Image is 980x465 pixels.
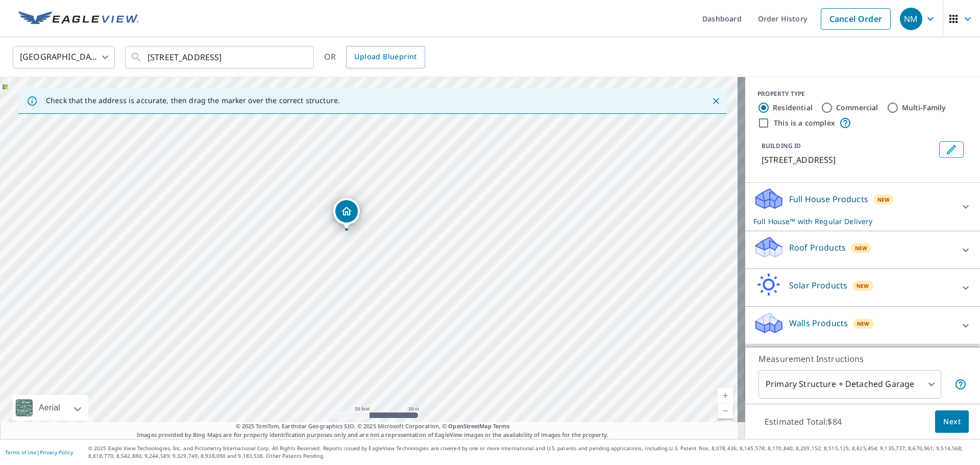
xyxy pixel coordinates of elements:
a: Cancel Order [821,8,891,30]
p: Full House™ with Regular Delivery [753,216,953,227]
div: Primary Structure + Detached Garage [758,370,941,399]
div: PROPERTY TYPE [757,89,968,99]
span: New [856,282,869,290]
span: Next [943,415,961,428]
label: Residential [773,103,813,113]
button: Edit building 1 [939,141,964,158]
div: Solar ProductsNew [753,273,972,302]
div: Walls ProductsNew [753,311,972,340]
div: OR [324,46,425,68]
p: [STREET_ADDRESS] [762,154,935,166]
a: Terms [493,422,510,430]
p: | [5,449,73,455]
label: Commercial [836,103,878,113]
span: © 2025 TomTom, Earthstar Geographics SIO, © 2025 Microsoft Corporation, © [236,422,510,431]
label: This is a complex [774,118,835,128]
a: Upload Blueprint [346,46,425,68]
span: Upload Blueprint [354,51,416,63]
a: Current Level 19, Zoom Out [718,403,733,419]
a: OpenStreetMap [448,422,491,430]
p: Full House Products [789,193,868,205]
div: [GEOGRAPHIC_DATA] [13,43,115,71]
img: EV Logo [18,11,139,27]
p: Measurement Instructions [758,353,967,365]
span: Your report will include the primary structure and a detached garage if one exists. [954,378,967,390]
p: © 2025 Eagle View Technologies, Inc. and Pictometry International Corp. All Rights Reserved. Repo... [88,445,975,460]
span: New [877,195,890,204]
div: Aerial [36,395,63,421]
p: Solar Products [789,279,847,291]
p: Roof Products [789,241,846,254]
p: Check that the address is accurate, then drag the marker over the correct structure. [46,96,340,105]
span: New [857,320,870,328]
a: Privacy Policy [40,449,73,456]
span: New [855,244,868,252]
div: Roof ProductsNew [753,235,972,264]
p: Walls Products [789,317,848,329]
button: Close [709,94,723,108]
p: Estimated Total: $84 [756,410,850,433]
div: Dropped pin, building 1, Residential property, 17425 NW Park View Blvd Portland, OR 97229 [333,198,360,230]
input: Search by address or latitude-longitude [148,43,293,71]
button: Next [935,410,969,433]
label: Multi-Family [902,103,946,113]
p: BUILDING ID [762,141,801,150]
div: NM [900,8,922,30]
a: Terms of Use [5,449,37,456]
div: Aerial [12,395,88,421]
div: Full House ProductsNewFull House™ with Regular Delivery [753,187,972,227]
a: Current Level 19, Zoom In [718,388,733,403]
